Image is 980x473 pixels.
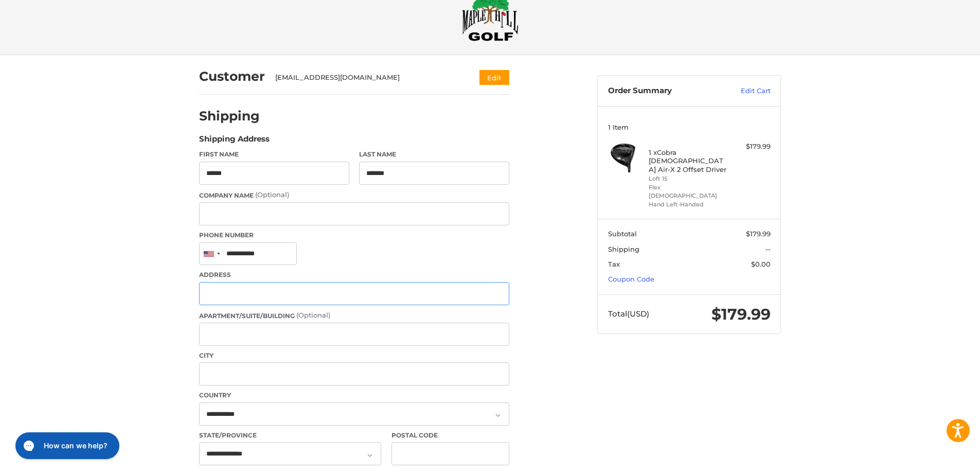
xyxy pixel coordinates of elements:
[649,183,727,200] li: Flex [DEMOGRAPHIC_DATA]
[391,431,510,440] label: Postal Code
[765,245,771,253] span: --
[199,190,509,200] label: Company Name
[608,123,771,131] h3: 1 Item
[608,86,719,96] h3: Order Summary
[10,429,122,463] iframe: Gorgias live chat messenger
[608,309,649,319] span: Total (USD)
[479,70,509,85] button: Edit
[746,230,771,238] span: $179.99
[649,174,727,183] li: Loft 15
[895,445,980,473] iframe: Google Customer Reviews
[711,305,771,324] span: $179.99
[199,351,509,360] label: City
[199,68,265,84] h2: Customer
[255,190,289,199] small: (Optional)
[608,260,620,268] span: Tax
[608,230,637,238] span: Subtotal
[359,150,509,159] label: Last Name
[199,133,270,150] legend: Shipping Address
[719,86,771,96] a: Edit Cart
[199,310,509,321] label: Apartment/Suite/Building
[296,311,330,319] small: (Optional)
[199,391,509,400] label: Country
[730,142,771,152] div: $179.99
[199,231,509,240] label: Phone Number
[751,260,771,268] span: $0.00
[608,245,639,253] span: Shipping
[200,243,223,265] div: United States: +1
[199,150,349,159] label: First Name
[199,431,381,440] label: State/Province
[649,200,727,209] li: Hand Left-Handed
[275,73,460,83] div: [EMAIL_ADDRESS][DOMAIN_NAME]
[199,270,509,279] label: Address
[608,275,654,283] a: Coupon Code
[649,148,727,173] h4: 1 x Cobra [DEMOGRAPHIC_DATA] Air-X 2 Offset Driver
[199,108,260,124] h2: Shipping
